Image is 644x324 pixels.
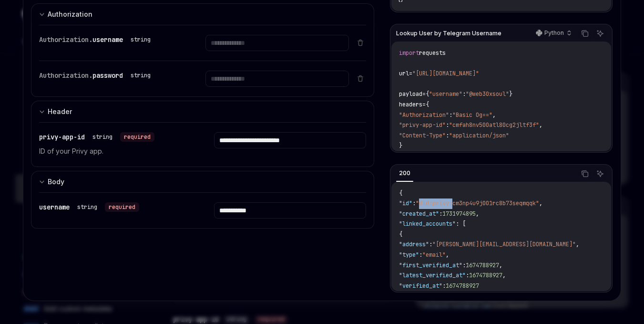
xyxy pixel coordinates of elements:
[476,210,479,218] span: ,
[422,90,426,98] span: =
[412,199,416,207] span: :
[462,261,466,269] span: :
[92,35,123,44] span: username
[492,111,496,119] span: ,
[120,132,154,142] div: required
[39,202,139,212] div: username
[399,230,402,238] span: {
[39,133,85,141] span: privy-app-id
[446,121,449,129] span: :
[105,202,139,212] div: required
[39,132,154,142] div: privy-app-id
[131,72,151,79] div: string
[419,49,446,57] span: requests
[429,240,432,248] span: :
[531,25,576,42] button: Python
[456,220,466,228] span: : [
[399,220,456,228] span: "linked_accounts"
[449,121,539,129] span: "cmfah8nv500atl80cg2jltf3f"
[131,36,151,43] div: string
[399,199,412,207] span: "id"
[77,203,97,211] div: string
[429,90,462,98] span: "username"
[499,261,502,269] span: ,
[462,90,466,98] span: :
[39,203,70,211] span: username
[399,210,439,218] span: "created_at"
[399,240,429,248] span: "address"
[422,101,426,108] span: =
[412,70,479,77] span: "[URL][DOMAIN_NAME]"
[31,3,374,25] button: expand input section
[399,261,462,269] span: "first_verified_at"
[466,261,499,269] span: 1674788927
[399,251,419,259] span: "type"
[396,30,501,37] span: Lookup User by Telegram Username
[426,101,429,108] span: {
[31,171,374,192] button: expand input section
[399,132,446,139] span: "Content-Type"
[422,251,446,259] span: "email"
[594,167,606,180] button: Ask AI
[469,272,502,279] span: 1674788927
[466,272,469,279] span: :
[539,121,542,129] span: ,
[399,272,466,279] span: "latest_verified_at"
[92,71,123,80] span: password
[399,70,409,77] span: url
[449,111,452,119] span: :
[442,282,446,290] span: :
[39,35,92,44] span: Authorization.
[439,210,442,218] span: :
[502,272,506,279] span: ,
[39,71,154,80] div: Authorization.password
[39,71,92,80] span: Authorization.
[452,111,492,119] span: "Basic Og=="
[466,90,509,98] span: "@web30xsoul"
[442,210,476,218] span: 1731974895
[48,106,72,117] div: Header
[579,167,591,180] button: Copy the contents from the code block
[31,101,374,122] button: expand input section
[409,70,412,77] span: =
[399,101,422,108] span: headers
[446,251,449,259] span: ,
[576,240,579,248] span: ,
[539,199,542,207] span: ,
[399,121,446,129] span: "privy-app-id"
[399,111,449,119] span: "Authorization"
[39,146,191,157] p: ID of your Privy app.
[399,49,419,57] span: import
[419,251,422,259] span: :
[399,142,402,149] span: }
[416,199,539,207] span: "did:privy:cm3np4u9j001rc8b73seqmqqk"
[446,282,479,290] span: 1674788927
[544,29,564,37] p: Python
[92,133,112,141] div: string
[432,240,576,248] span: "[PERSON_NAME][EMAIL_ADDRESS][DOMAIN_NAME]"
[399,282,442,290] span: "verified_at"
[399,90,422,98] span: payload
[396,167,413,179] div: 200
[579,27,591,40] button: Copy the contents from the code block
[48,176,64,188] div: Body
[48,9,92,20] div: Authorization
[426,90,429,98] span: {
[594,27,606,40] button: Ask AI
[509,90,512,98] span: }
[446,132,449,139] span: :
[399,189,402,197] span: {
[39,35,154,44] div: Authorization.username
[449,132,509,139] span: "application/json"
